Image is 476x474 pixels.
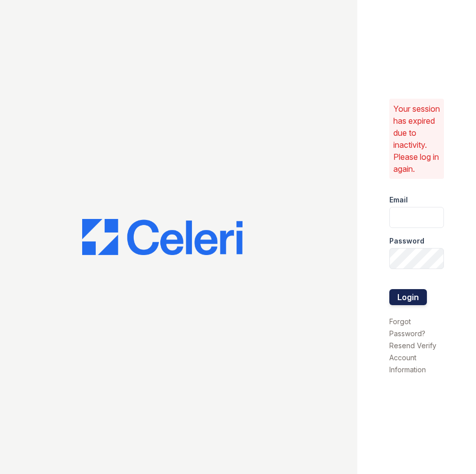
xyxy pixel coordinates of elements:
[389,236,424,246] label: Password
[389,341,436,374] a: Resend Verify Account Information
[389,289,427,305] button: Login
[393,103,440,175] p: Your session has expired due to inactivity. Please log in again.
[389,195,408,205] label: Email
[82,219,243,255] img: CE_Logo_Blue-a8612792a0a2168367f1c8372b55b34899dd931a85d93a1a3d3e32e68fde9ad4.png
[389,317,425,338] a: Forgot Password?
